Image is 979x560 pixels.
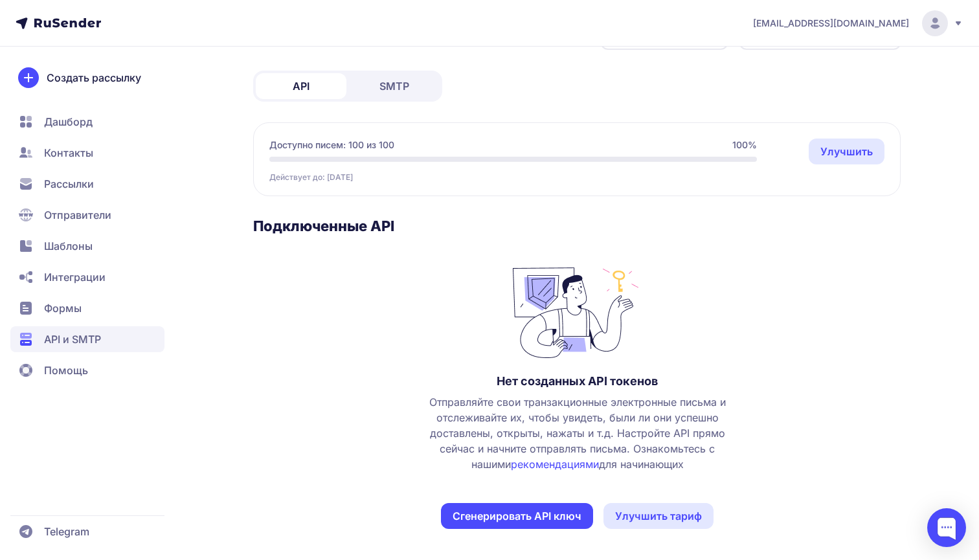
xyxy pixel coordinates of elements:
span: Дашборд [44,114,93,129]
a: Telegram [10,519,164,544]
a: SMTP [349,73,440,99]
span: Отправители [44,207,111,223]
span: Отправляйте свои транзакционные электронные письма и отслеживайте их, чтобы увидеть, были ли они ... [417,394,738,472]
span: Контакты [44,145,93,161]
span: Действует до: [DATE] [269,172,353,183]
span: [EMAIL_ADDRESS][DOMAIN_NAME] [753,17,909,30]
button: Сгенерировать API ключ [441,503,593,529]
span: Доступно писем: 100 из 100 [269,139,394,151]
a: рекомендациями [511,458,599,471]
span: Формы [44,300,82,316]
span: SMTP [379,78,409,94]
a: Улучшить [809,139,884,164]
span: Telegram [44,524,89,539]
span: API и SMTP [44,331,101,347]
span: Рассылки [44,176,94,192]
h3: Нет созданных API токенов [497,374,658,389]
img: no_photo [513,261,642,358]
span: API [293,78,309,94]
a: API [256,73,346,99]
span: Создать рассылку [47,70,141,85]
span: Интеграции [44,269,106,285]
a: Улучшить тариф [603,503,714,529]
span: Помощь [44,363,88,378]
span: 100% [732,139,757,151]
span: Шаблоны [44,238,93,254]
h3: Подключенные API [253,217,901,235]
